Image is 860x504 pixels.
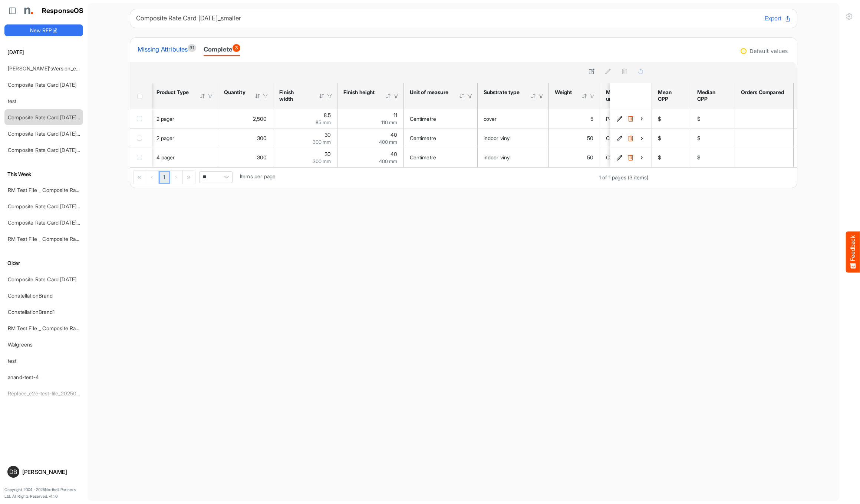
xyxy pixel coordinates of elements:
[324,132,331,138] span: 30
[273,109,337,129] td: 8.5 is template cell Column Header httpsnorthellcomontologiesmapping-rulesmeasurementhasfinishsiz...
[42,7,84,15] h1: ResponseOS
[170,170,183,184] div: Go to next page
[587,154,593,160] span: 50
[391,151,397,157] span: 40
[549,129,600,148] td: 50 is template cell Column Header httpsnorthellcomontologiesmapping-rulesmaterialhasmaterialweight
[616,115,623,123] button: Edit
[658,135,661,141] span: $
[151,109,218,129] td: 2 pager is template cell Column Header product-type
[224,89,245,96] div: Quantity
[8,187,111,193] a: RM Test File _ Composite Rate Card [DATE]
[8,114,96,120] a: Composite Rate Card [DATE]_smaller
[138,44,196,54] div: Missing Attributes
[697,154,701,160] span: $
[233,44,240,52] span: 3
[8,147,96,153] a: Composite Rate Card [DATE]_smaller
[218,109,273,129] td: 2500 is template cell Column Header httpsnorthellcomontologiesmapping-rulesorderhasquantity
[393,93,399,99] div: Filter Icon
[638,135,646,142] button: View
[478,109,549,129] td: cover is template cell Column Header httpsnorthellcomontologiesmapping-rulesmaterialhassubstratem...
[326,93,333,99] div: Filter Icon
[627,154,635,161] button: Delete
[188,44,196,52] span: 91
[8,203,96,209] a: Composite Rate Card [DATE]_smaller
[324,151,331,157] span: 30
[652,148,691,167] td: $ is template cell Column Header mean-cpp
[478,129,549,148] td: indoor vinyl is template cell Column Header httpsnorthellcomontologiesmapping-rulesmaterialhassub...
[794,109,828,129] td: is template cell Column Header first-min-cpp
[8,325,111,331] a: RM Test File _ Composite Rate Card [DATE]
[22,469,80,475] div: [PERSON_NAME]
[616,154,623,161] button: Edit
[343,89,375,96] div: Finish height
[691,148,735,167] td: $ is template cell Column Header median-cpp
[610,109,653,129] td: 4ae038aa-2ef1-429e-a650-21726d45d1e6 is template cell Column Header
[313,158,331,164] span: 300 mm
[4,24,83,36] button: New RFP
[8,292,53,299] a: ConstellationBrand
[589,93,596,99] div: Filter Icon
[393,112,397,118] span: 11
[606,116,636,122] span: Pound Mass
[379,139,398,145] span: 400 mm
[658,116,661,122] span: $
[4,170,83,178] h6: This Week
[478,148,549,167] td: indoor vinyl is template cell Column Header httpsnorthellcomontologiesmapping-rulesmaterialhassub...
[697,116,701,122] span: $
[183,170,195,184] div: Go to last page
[262,93,269,99] div: Filter Icon
[391,132,397,138] span: 40
[691,129,735,148] td: $ is template cell Column Header median-cpp
[8,358,17,364] a: test
[204,44,240,54] div: Complete
[600,129,684,148] td: Centigram is template cell Column Header httpsnorthellcomontologiesmapping-rulesmaterialhasmateri...
[130,168,652,188] div: Pager Container
[610,148,653,167] td: fa7a1668-415a-41e4-b451-77d1ef18a438 is template cell Column Header
[484,135,511,141] span: indoor vinyl
[410,89,449,96] div: Unit of measure
[549,148,600,167] td: 50 is template cell Column Header httpsnorthellcomontologiesmapping-rulesmaterialhasmaterialweight
[253,116,267,122] span: 2,500
[156,116,175,122] span: 2 pager
[652,129,691,148] td: $ is template cell Column Header mean-cpp
[4,259,83,267] h6: Older
[134,170,146,184] div: Go to first page
[130,83,152,109] th: Header checkbox
[381,119,398,125] span: 110 mm
[691,109,735,129] td: $ is template cell Column Header median-cpp
[324,112,331,118] span: 8.5
[156,135,175,141] span: 2 pager
[549,109,600,129] td: 5 is template cell Column Header httpsnorthellcomontologiesmapping-rulesmaterialhasmaterialweight
[587,135,593,141] span: 50
[599,174,626,180] span: 1 of 1 pages
[404,148,478,167] td: Centimetre is template cell Column Header httpsnorthellcomontologiesmapping-rulesmeasurementhasun...
[697,89,726,102] div: Median CPP
[658,154,661,160] span: $
[279,89,309,102] div: Finish width
[627,135,635,142] button: Delete
[130,129,152,148] td: checkbox
[4,48,83,56] h6: [DATE]
[130,109,152,129] td: checkbox
[652,109,691,129] td: $ is template cell Column Header mean-cpp
[628,174,648,180] span: (3 items)
[658,89,683,102] div: Mean CPP
[846,232,860,273] button: Feedback
[600,109,684,129] td: Pound Mass is template cell Column Header httpsnorthellcomontologiesmapping-rulesmaterialhasmater...
[273,129,337,148] td: 30 is template cell Column Header httpsnorthellcomontologiesmapping-rulesmeasurementhasfinishsize...
[627,115,635,123] button: Delete
[8,236,111,242] a: RM Test File _ Composite Rate Card [DATE]
[273,148,337,167] td: 30 is template cell Column Header httpsnorthellcomontologiesmapping-rulesmeasurementhasfinishsize...
[257,154,267,160] span: 300
[316,119,331,125] span: 85 mm
[735,129,794,148] td: is template cell Column Header orders-compared
[8,341,33,348] a: Walgreens
[410,135,436,141] span: Centimetre
[404,109,478,129] td: Centimetre is template cell Column Header httpsnorthellcomontologiesmapping-rulesmeasurementhasun...
[697,135,701,141] span: $
[8,65,147,72] a: [PERSON_NAME]'sVersion_e2e-test-file_20250604_111803
[638,154,646,161] button: View
[136,15,759,21] h6: Composite Rate Card [DATE]_smaller
[749,49,788,54] div: Default values
[130,148,152,167] td: checkbox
